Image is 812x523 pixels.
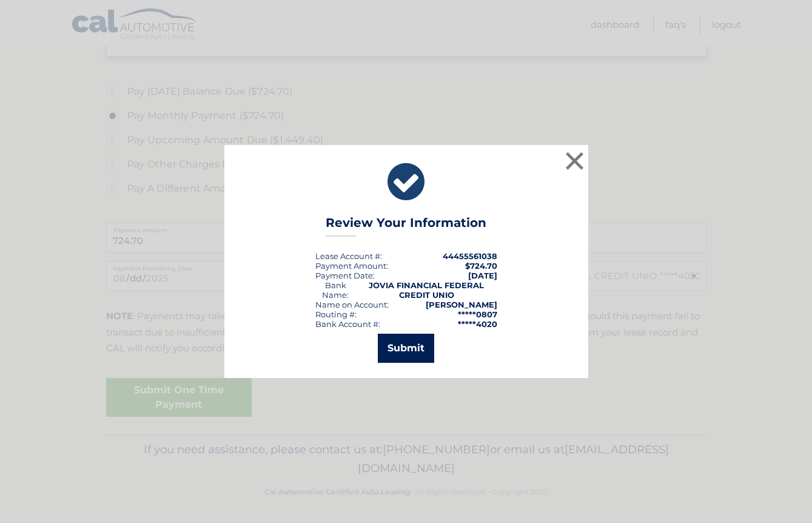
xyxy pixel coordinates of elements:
button: × [563,149,587,173]
div: Payment Amount: [315,261,388,271]
div: Lease Account #: [315,251,382,261]
h3: Review Your Information [326,215,486,237]
strong: 44455561038 [443,251,497,261]
span: [DATE] [468,271,497,280]
span: $724.70 [465,261,497,271]
div: Name on Account: [315,300,389,309]
button: Submit [378,334,434,363]
strong: JOVIA FINANCIAL FEDERAL CREDIT UNIO [369,280,484,300]
div: Bank Account #: [315,319,380,329]
span: Payment Date [315,271,373,280]
div: Routing #: [315,309,357,319]
div: : [315,271,375,280]
div: Bank Name: [315,280,356,300]
strong: [PERSON_NAME] [426,300,497,309]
